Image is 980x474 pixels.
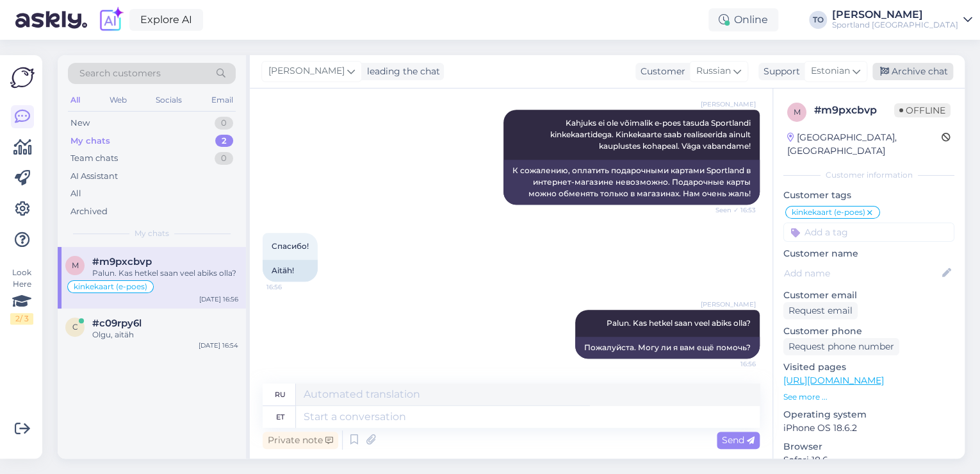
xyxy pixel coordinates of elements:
[79,67,161,80] span: Search customers
[276,406,284,428] div: et
[787,131,942,158] div: [GEOGRAPHIC_DATA], [GEOGRAPHIC_DATA]
[575,337,760,359] div: Пожалуйста. Могу ли я вам ещё помочь?
[758,65,800,78] div: Support
[872,63,953,80] div: Archive chat
[92,317,142,329] span: #c09rpy6l
[263,432,338,449] div: Private note
[72,260,79,270] span: m
[696,64,731,78] span: Russian
[266,282,314,292] span: 16:56
[783,453,954,467] p: Safari 18.6
[783,338,899,355] div: Request phone number
[153,92,184,108] div: Socials
[783,223,954,242] input: Add a tag
[263,260,318,282] div: Aitäh!
[783,302,858,319] div: Request email
[107,92,129,108] div: Web
[832,10,958,20] div: [PERSON_NAME]
[70,152,118,165] div: Team chats
[701,300,756,309] span: [PERSON_NAME]
[68,92,83,108] div: All
[783,375,884,386] a: [URL][DOMAIN_NAME]
[783,169,954,181] div: Customer information
[783,189,954,202] p: Customer tags
[135,228,169,239] span: My chats
[794,107,801,117] span: m
[814,103,894,118] div: # m9pxcbvp
[209,92,236,108] div: Email
[894,103,951,117] span: Offline
[92,329,238,341] div: Olgu, aitäh
[92,267,238,279] div: Palun. Kas hetkel saan veel abiks olla?
[272,241,309,251] span: Спасибо!
[72,322,78,332] span: c
[701,99,756,109] span: [PERSON_NAME]
[199,341,238,350] div: [DATE] 16:54
[783,247,954,260] p: Customer name
[129,9,203,31] a: Explore AI
[97,6,124,33] img: explore-ai
[784,266,940,280] input: Add name
[10,267,33,325] div: Look Here
[10,313,33,325] div: 2 / 3
[70,117,90,130] div: New
[10,65,35,90] img: Askly Logo
[832,10,972,30] a: [PERSON_NAME]Sportland [GEOGRAPHIC_DATA]
[70,170,118,183] div: AI Assistant
[70,135,110,148] div: My chats
[708,8,778,31] div: Online
[74,283,147,291] span: kinkekaart (e-poes)
[832,20,958,30] div: Sportland [GEOGRAPHIC_DATA]
[811,64,850,78] span: Estonian
[783,421,954,435] p: iPhone OS 18.6.2
[607,318,751,328] span: Palun. Kas hetkel saan veel abiks olla?
[722,434,755,446] span: Send
[783,440,954,453] p: Browser
[215,135,233,148] div: 2
[275,384,286,405] div: ru
[215,117,233,130] div: 0
[783,360,954,374] p: Visited pages
[708,359,756,369] span: 16:56
[783,289,954,302] p: Customer email
[635,65,685,78] div: Customer
[792,208,865,216] span: kinkekaart (e-poes)
[199,294,238,304] div: [DATE] 16:56
[70,187,81,200] div: All
[783,325,954,338] p: Customer phone
[70,205,108,218] div: Archived
[708,205,756,215] span: Seen ✓ 16:53
[809,11,827,29] div: TO
[215,152,233,165] div: 0
[503,160,760,205] div: К сожалению, оплатить подарочными картами Sportland в интернет-магазине невозможно. Подарочные ка...
[783,408,954,421] p: Operating system
[550,118,753,151] span: Kahjuks ei ole võimalik e-poes tasuda Sportlandi kinkekaartidega. Kinkekaarte saab realiseerida a...
[92,256,152,267] span: #m9pxcbvp
[362,65,440,78] div: leading the chat
[783,391,954,403] p: See more ...
[268,64,345,78] span: [PERSON_NAME]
